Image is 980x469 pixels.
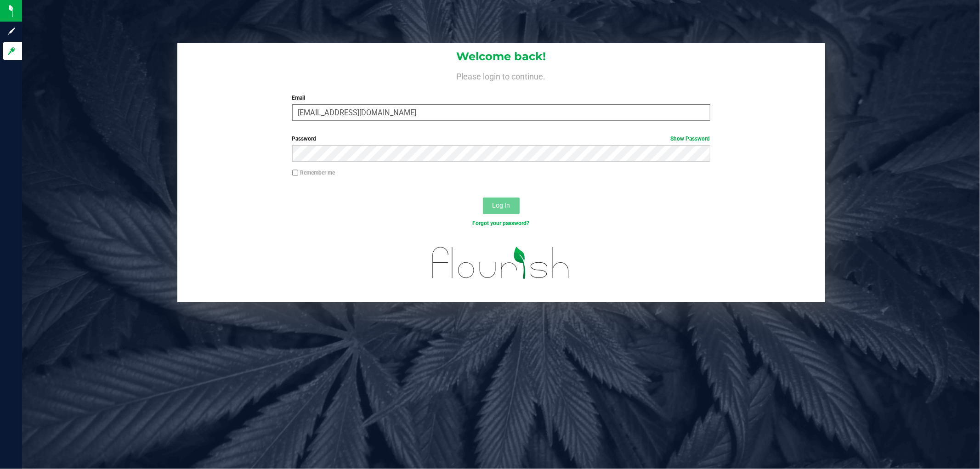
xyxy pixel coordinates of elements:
[292,169,335,177] label: Remember me
[292,136,317,142] span: Password
[420,237,582,289] img: flourish_logo.svg
[177,51,825,62] h1: Welcome back!
[473,220,530,226] a: Forgot your password?
[292,94,710,102] label: Email
[177,70,825,81] h4: Please login to continue.
[671,136,710,142] a: Show Password
[492,202,510,209] span: Log In
[7,27,16,36] inline-svg: Sign up
[7,46,16,56] inline-svg: Log in
[483,198,520,214] button: Log In
[292,170,299,176] input: Remember me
